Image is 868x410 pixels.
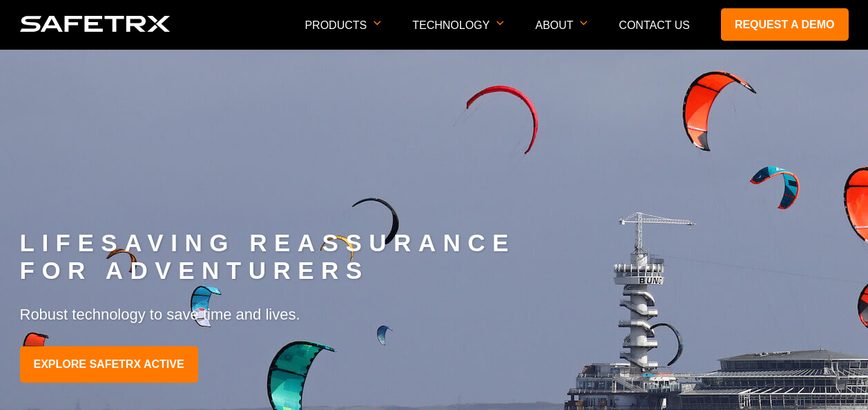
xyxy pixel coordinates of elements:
[535,19,588,49] p: About
[619,19,690,31] a: Contact Us
[305,19,381,49] p: Products
[20,346,198,383] a: EXPLORE SAFETRX ACTIVE
[412,19,504,49] p: Technology
[374,21,381,26] img: arrow icon
[496,21,504,26] img: arrow icon
[721,8,849,41] a: Request a demo
[20,305,849,326] p: Robust technology to save time and lives.
[580,21,588,26] img: arrow icon
[20,16,171,32] img: logo SafeTrx
[20,230,849,285] h2: LIFESAVING REASSURANCE FOR ADVENTURERS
